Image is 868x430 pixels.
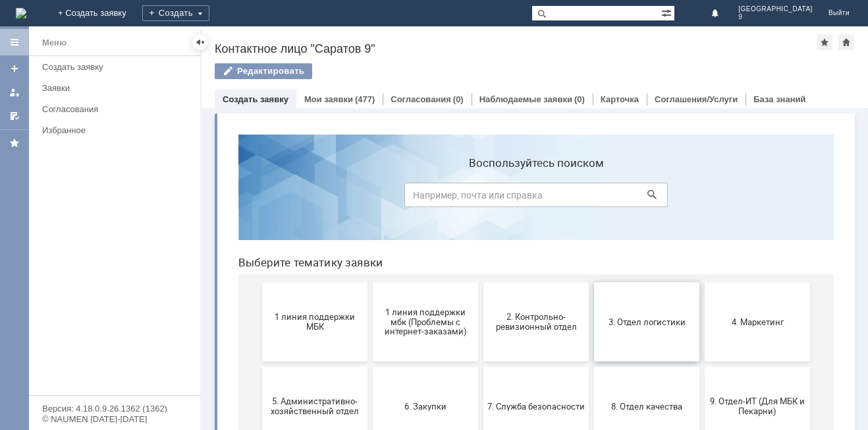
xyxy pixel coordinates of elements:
[16,8,26,18] a: Перейти на домашнюю страницу
[42,415,187,423] div: © NAUMEN [DATE]-[DATE]
[366,158,472,237] button: 3. Отдел логистики
[34,243,140,322] button: 5. Административно-хозяйственный отдел
[817,34,832,50] div: Добавить в избранное
[391,94,451,104] a: Согласования
[145,158,250,237] button: 1 линия поддержки мбк (Проблемы с интернет-заказами)
[259,188,357,208] span: 2. Контрольно-ревизионный отдел
[42,35,67,51] div: Меню
[256,243,361,322] button: 7. Служба безопасности
[655,94,738,104] a: Соглашения/Услуги
[149,357,246,377] span: Отдел-ИТ (Битрикс24 и CRM)
[176,59,440,83] input: Например, почта или справка
[34,327,140,406] button: Бухгалтерия (для мбк)
[42,104,192,114] div: Согласования
[370,361,468,371] span: Финансовый отдел
[259,277,357,287] span: 7. Служба безопасности
[145,327,250,406] button: Отдел-ИТ (Битрикс24 и CRM)
[192,34,208,50] div: Скрыть меню
[481,272,578,292] span: 9. Отдел-ИТ (Для МБК и Пекарни)
[477,327,582,406] button: Франчайзинг
[481,193,578,202] span: 4. Маркетинг
[34,158,140,237] button: 1 линия поддержки МБК
[4,82,25,103] a: Мои заявки
[215,42,817,55] div: Контактное лицо "Саратов 9"
[37,78,198,98] a: Заявки
[838,34,854,50] div: Сделать домашней страницей
[16,8,26,18] img: logo
[4,106,25,127] a: Мои согласования
[453,94,464,104] div: (0)
[477,158,582,237] button: 4. Маркетинг
[37,57,198,77] a: Создать заявку
[753,94,805,104] a: База знаний
[355,94,375,104] div: (477)
[256,158,361,237] button: 2. Контрольно-ревизионный отдел
[661,6,674,18] span: Расширенный поиск
[176,32,440,46] label: Воспользуйтесь поиском
[145,243,250,322] button: 6. Закупки
[42,62,192,72] div: Создать заявку
[38,361,136,371] span: Бухгалтерия (для мбк)
[42,404,187,413] div: Версия: 4.18.0.9.26.1362 (1362)
[149,183,246,212] span: 1 линия поддержки мбк (Проблемы с интернет-заказами)
[370,277,468,287] span: 8. Отдел качества
[477,243,582,322] button: 9. Отдел-ИТ (Для МБК и Пекарни)
[738,13,813,21] span: 9
[38,272,136,292] span: 5. Административно-хозяйственный отдел
[366,243,472,322] button: 8. Отдел качества
[366,327,472,406] button: Финансовый отдел
[738,5,813,13] span: [GEOGRAPHIC_DATA]
[4,58,25,79] a: Создать заявку
[149,277,246,287] span: 6. Закупки
[142,5,209,21] div: Создать
[37,99,198,119] a: Согласования
[479,94,572,104] a: Наблюдаемые заявки
[574,94,585,104] div: (0)
[370,193,468,202] span: 3. Отдел логистики
[481,361,578,371] span: Франчайзинг
[38,188,136,208] span: 1 линия поддержки МБК
[42,83,192,93] div: Заявки
[256,327,361,406] button: Отдел-ИТ (Офис)
[11,132,606,145] header: Выберите тематику заявки
[223,94,288,104] a: Создать заявку
[42,125,178,135] div: Избранное
[304,94,353,104] a: Мои заявки
[601,94,639,104] a: Карточка
[259,361,357,371] span: Отдел-ИТ (Офис)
